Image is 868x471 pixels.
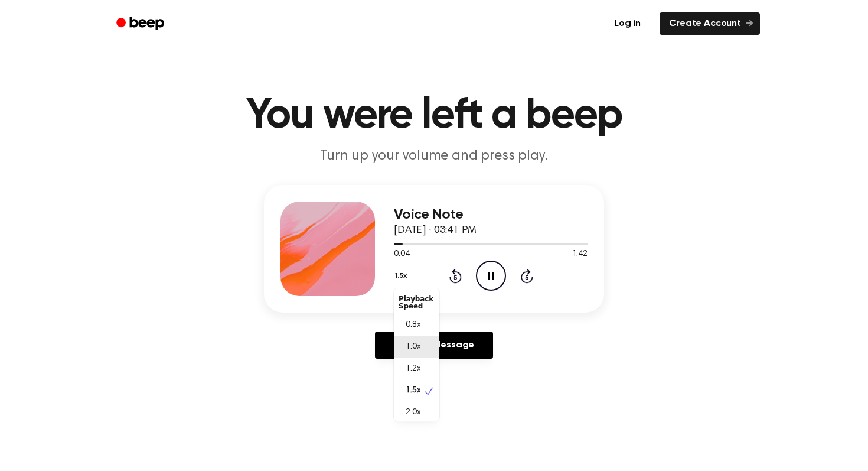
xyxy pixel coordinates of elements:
[406,407,420,419] span: 2.0x
[406,363,420,375] span: 1.2x
[406,341,420,353] span: 1.0x
[406,319,420,332] span: 0.8x
[394,288,439,421] div: 1.5x
[406,385,420,397] span: 1.5x
[394,291,439,314] div: Playback Speed
[394,266,411,286] button: 1.5x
